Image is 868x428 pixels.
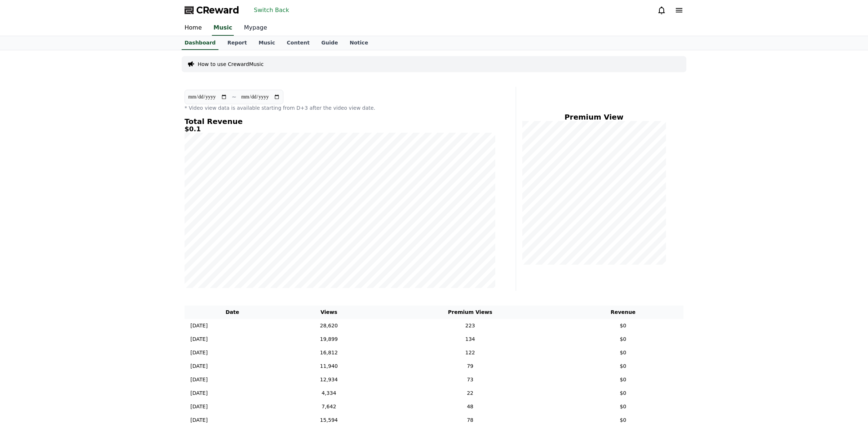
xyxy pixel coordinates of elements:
a: Notice [344,36,374,50]
td: $0 [563,332,683,346]
td: $0 [563,373,683,386]
th: Views [280,306,377,319]
td: 73 [377,373,562,386]
td: 78 [377,413,562,427]
h4: Premium View [522,113,666,121]
a: Report [221,36,253,50]
h4: Total Revenue [185,117,495,125]
a: Content [281,36,315,50]
td: 79 [377,359,562,373]
a: CReward [185,4,239,16]
td: 134 [377,332,562,346]
p: [DATE] [190,389,208,397]
p: [DATE] [190,416,208,424]
td: $0 [563,413,683,427]
td: 11,940 [280,359,377,373]
p: * Video view data is available starting from D+3 after the video view date. [185,104,495,112]
a: Guide [315,36,344,50]
p: ~ [232,93,236,101]
a: Music [253,36,281,50]
p: [DATE] [190,376,208,384]
a: Mypage [238,20,273,36]
p: [DATE] [190,362,208,370]
span: CReward [196,4,239,16]
p: [DATE] [190,322,208,330]
td: 15,594 [280,413,377,427]
th: Revenue [563,306,683,319]
td: 12,934 [280,373,377,386]
a: Home [179,20,208,36]
td: $0 [563,359,683,373]
td: 223 [377,319,562,332]
a: Music [212,20,234,36]
td: 48 [377,400,562,413]
td: 19,899 [280,332,377,346]
td: 4,334 [280,386,377,400]
td: 22 [377,386,562,400]
p: [DATE] [190,335,208,343]
td: 122 [377,346,562,359]
a: Dashboard [182,36,218,50]
a: How to use CrewardMusic [198,61,264,68]
button: Switch Back [251,4,292,16]
td: $0 [563,346,683,359]
th: Date [185,306,280,319]
td: $0 [563,386,683,400]
h5: $0.1 [185,125,495,133]
td: $0 [563,319,683,332]
td: 16,812 [280,346,377,359]
td: 28,620 [280,319,377,332]
td: 7,642 [280,400,377,413]
p: [DATE] [190,403,208,411]
td: $0 [563,400,683,413]
p: [DATE] [190,349,208,357]
th: Premium Views [377,306,562,319]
